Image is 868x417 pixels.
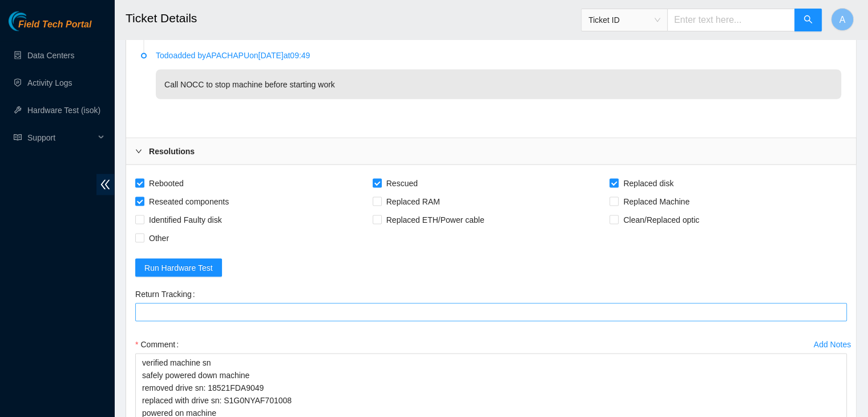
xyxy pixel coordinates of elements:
p: Call NOCC to stop machine before starting work [156,70,841,99]
div: Add Notes [814,340,851,348]
div: Resolutions [126,138,856,165]
p: Todo added by APACHAPU on [DATE] at 09:49 [156,49,841,62]
span: Run Hardware Test [144,262,213,274]
button: Add Notes [813,335,851,354]
span: Replaced RAM [382,193,445,211]
span: Replaced ETH/Power cable [382,211,489,229]
span: read [14,134,22,142]
span: Rescued [382,174,422,193]
b: Resolutions [149,145,195,158]
label: Comment [135,335,183,354]
button: search [794,9,822,31]
span: A [839,13,846,27]
span: Identified Faulty disk [144,211,227,229]
span: right [135,148,142,155]
span: Other [144,229,173,247]
img: Akamai Technologies [9,11,58,31]
span: Replaced disk [619,174,678,193]
span: Clean/Replaced optic [619,211,704,229]
a: Data Centers [27,51,74,60]
input: Return Tracking [135,303,847,322]
span: Replaced Machine [619,193,694,211]
a: Activity Logs [27,78,72,87]
label: Return Tracking [135,285,200,303]
span: Rebooted [144,174,188,193]
span: double-left [96,174,114,195]
a: Hardware Test (isok) [27,106,100,115]
span: search [804,15,813,26]
span: Support [27,126,95,149]
a: Akamai TechnologiesField Tech Portal [9,21,91,35]
input: Enter text here... [667,9,795,31]
span: Reseated components [144,193,233,211]
button: Run Hardware Test [135,259,222,277]
span: Field Tech Portal [18,19,91,30]
button: A [831,8,854,31]
span: Ticket ID [588,11,660,29]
